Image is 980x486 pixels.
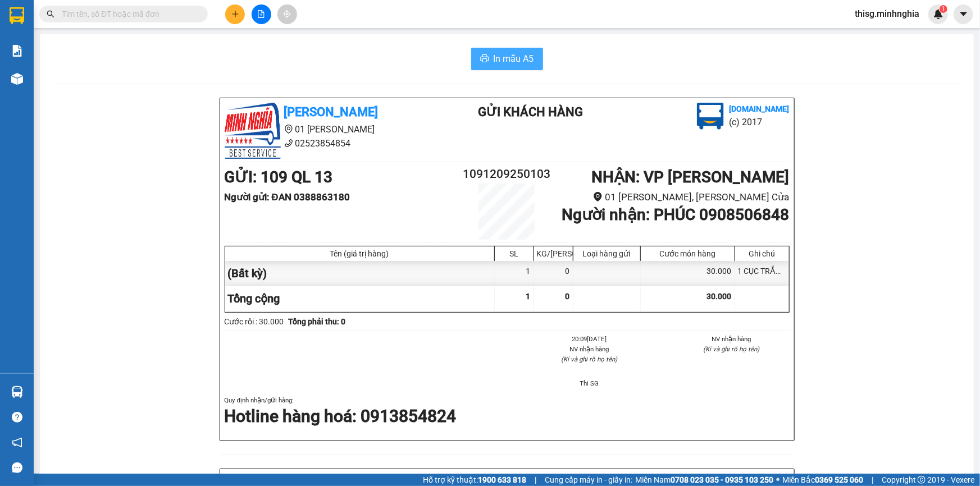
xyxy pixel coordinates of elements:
button: printerIn mẫu A5 [471,48,543,70]
div: Loại hàng gửi [576,249,637,258]
span: search [47,10,54,18]
span: printer [480,54,489,65]
span: 30.000 [707,292,732,301]
div: Ghi chú [738,249,786,258]
li: 01 [PERSON_NAME] [5,25,214,39]
b: Người nhận : PHÚC 0908506848 [562,205,789,224]
div: (Bất kỳ) [225,261,495,286]
span: question-circle [12,412,22,423]
img: logo.jpg [5,5,61,61]
div: 0 [534,261,573,286]
li: 01 [PERSON_NAME], [PERSON_NAME] Cửa [554,190,789,205]
div: KG/[PERSON_NAME] [537,249,570,258]
img: logo.jpg [225,103,281,159]
li: 02523854854 [5,39,214,53]
span: phone [284,139,293,148]
span: | [535,474,536,486]
button: caret-down [954,4,973,24]
img: icon-new-feature [933,9,943,19]
b: [PERSON_NAME] [65,7,159,21]
b: [DOMAIN_NAME] [730,104,790,113]
li: (c) 2017 [730,115,790,129]
b: Gửi khách hàng [478,105,583,119]
span: environment [593,192,603,201]
span: ⚪️ [776,478,780,482]
img: logo-vxr [10,7,24,24]
span: Miền Bắc [782,474,863,486]
b: GỬI : 109 QL 13 [5,70,113,89]
span: environment [284,125,293,134]
span: Hỗ trợ kỹ thuật: [423,474,526,486]
li: Thi SG [532,378,648,388]
li: 20:09[DATE] [532,334,648,344]
b: Tổng phải thu: 0 [289,317,346,326]
span: 0 [566,292,570,301]
li: NV nhận hàng [532,344,648,354]
button: plus [225,4,245,24]
strong: Hotline hàng hoá: 0913854824 [225,406,457,426]
b: NHẬN : VP [PERSON_NAME] [591,168,789,186]
span: Cung cấp máy in - giấy in: [545,474,632,486]
i: (Kí và ghi rõ họ tên) [704,345,760,353]
b: [PERSON_NAME] [284,105,379,119]
strong: 0708 023 035 - 0935 103 250 [671,475,773,484]
div: 1 [495,261,534,286]
li: NV nhận hàng [674,334,790,344]
b: GỬI : 109 QL 13 [225,168,333,186]
img: warehouse-icon [11,386,23,398]
span: copyright [918,476,926,484]
h2: 1091209250103 [460,165,554,184]
img: warehouse-icon [11,73,23,85]
span: environment [65,27,74,36]
div: Cước rồi : 30.000 [225,315,284,328]
button: file-add [252,4,271,24]
div: Cước món hàng [644,249,732,258]
span: 1 [526,292,531,301]
span: Miền Nam [635,474,773,486]
span: phone [65,41,74,50]
button: aim [277,4,297,24]
span: notification [12,437,22,448]
strong: 0369 525 060 [815,475,863,484]
sup: 1 [940,5,947,13]
img: solution-icon [11,45,23,57]
img: logo.jpg [697,103,724,130]
strong: 1900 633 818 [478,475,526,484]
span: 1 [941,5,945,13]
span: plus [231,10,239,18]
input: Tìm tên, số ĐT hoặc mã đơn [62,8,194,20]
span: message [12,462,22,473]
b: Người gửi : ĐAN 0388863180 [225,191,350,203]
span: caret-down [959,9,969,19]
li: 02523854854 [225,136,434,150]
div: 1 CỤC TRẮNG BÁNH TT [735,261,789,286]
div: Quy định nhận/gửi hàng : [225,395,790,428]
div: Tên (giá trị hàng) [228,249,491,258]
span: aim [283,10,291,18]
li: 01 [PERSON_NAME] [225,122,434,136]
i: (Kí và ghi rõ họ tên) [561,355,617,363]
span: thisg.minhnghia [846,7,928,21]
span: In mẫu A5 [494,52,534,66]
span: Tổng cộng [228,292,280,305]
span: | [872,474,873,486]
div: 30.000 [641,261,735,286]
span: file-add [257,10,265,18]
div: SL [498,249,531,258]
